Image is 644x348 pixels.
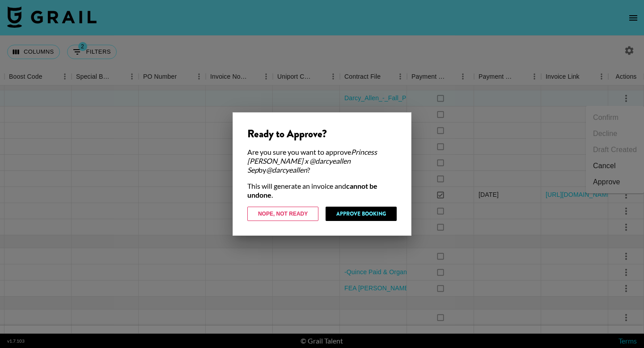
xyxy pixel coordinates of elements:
[247,207,318,221] button: Nope, Not Ready
[247,182,397,199] div: This will generate an invoice and .
[247,148,397,174] div: Are you sure you want to approve by ?
[247,127,397,140] div: Ready to Approve?
[326,207,397,221] button: Approve Booking
[247,148,377,174] em: Princess [PERSON_NAME] x @darcyeallen Sep
[266,166,307,174] em: @ darcyeallen
[247,182,377,199] strong: cannot be undone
